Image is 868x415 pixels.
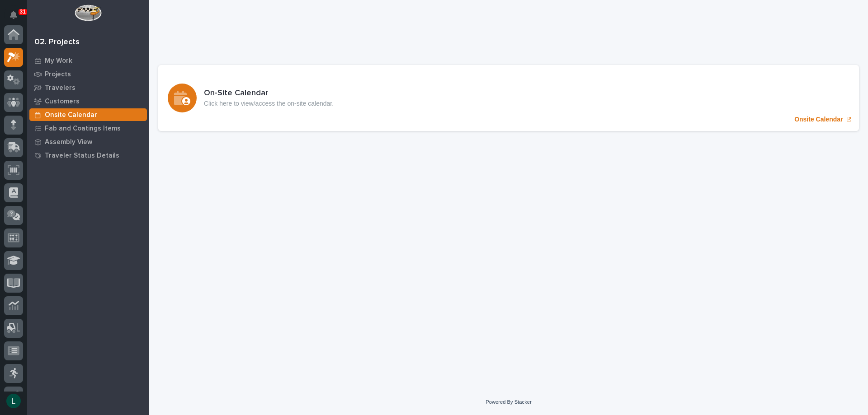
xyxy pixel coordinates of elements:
p: Onsite Calendar [45,111,97,119]
a: Onsite Calendar [158,65,859,131]
a: Travelers [27,81,149,94]
a: Projects [27,67,149,81]
button: Notifications [4,5,23,24]
a: My Work [27,54,149,67]
button: users-avatar [4,392,23,410]
p: Customers [45,98,80,106]
a: Assembly View [27,135,149,149]
a: Customers [27,94,149,108]
div: 02. Projects [34,37,80,47]
p: Onsite Calendar [794,116,843,123]
a: Traveler Status Details [27,149,149,162]
p: My Work [45,57,72,65]
a: Fab and Coatings Items [27,121,149,135]
a: Onsite Calendar [27,108,149,121]
div: Notifications31 [11,11,23,25]
p: Projects [45,70,71,79]
p: Travelers [45,84,75,92]
a: Powered By Stacker [486,399,531,405]
h3: On-Site Calendar [204,89,334,98]
p: Click here to view/access the on-site calendar. [204,100,334,107]
img: Workspace Logo [75,5,101,21]
p: Fab and Coatings Items [45,125,121,133]
p: Traveler Status Details [45,152,119,160]
p: 31 [20,9,26,15]
p: Assembly View [45,138,92,146]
